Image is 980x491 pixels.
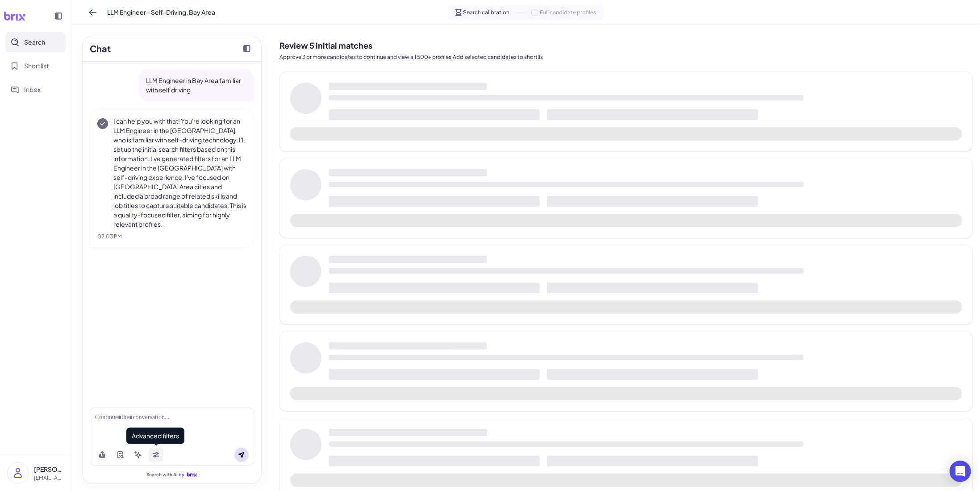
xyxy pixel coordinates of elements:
[463,8,510,17] span: Search calibration
[540,8,596,17] span: Full candidate profiles
[147,472,185,478] span: Search with AI by
[24,85,41,94] span: Inbox
[5,79,66,100] button: Inbox
[126,428,184,444] span: Advanced filters
[279,53,973,61] p: Approve 3 or more candidates to continue and view all 500+ profiles.Add selected candidates to sh...
[8,463,28,483] img: user_logo.png
[5,56,66,76] button: Shortlist
[34,465,64,474] p: [PERSON_NAME]
[107,8,215,17] span: LLM Engineer - Self-Driving, Bay Area
[234,448,249,462] button: Send message
[90,42,111,55] h2: Chat
[5,32,66,52] button: Search
[34,474,64,482] p: [EMAIL_ADDRESS][DOMAIN_NAME]
[113,117,246,229] p: I can help you with that! You're looking for an LLM Engineer in the [GEOGRAPHIC_DATA] who is fami...
[146,76,247,95] p: LLM Engineer in Bay Area familiar with self driving
[24,61,49,71] span: Shortlist
[97,233,246,241] div: 02:03 PM
[240,42,254,56] button: Collapse chat
[279,39,973,51] h2: Review 5 initial matches
[950,461,971,482] div: Open Intercom Messenger
[24,37,45,47] span: Search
